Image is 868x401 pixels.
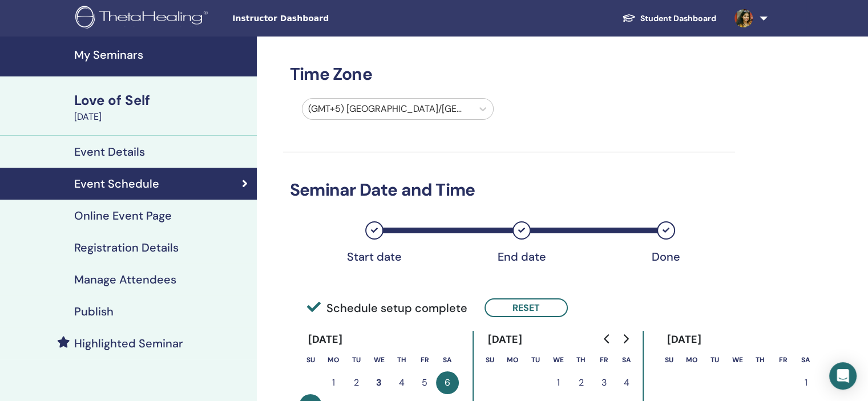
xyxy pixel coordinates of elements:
[74,48,250,62] h4: My Seminars
[485,298,568,317] button: Reset
[592,371,615,394] button: 3
[478,349,501,371] th: Sunday
[749,349,772,371] th: Thursday
[74,91,250,110] div: Love of Self
[622,13,636,23] img: graduation-cap-white.svg
[413,371,436,394] button: 5
[637,250,695,264] div: Done
[726,349,749,371] th: Wednesday
[615,349,638,371] th: Saturday
[390,349,413,371] th: Thursday
[74,273,176,286] h4: Manage Attendees
[74,241,179,254] h4: Registration Details
[794,371,817,394] button: 1
[570,371,592,394] button: 2
[501,349,524,371] th: Monday
[390,371,413,394] button: 4
[346,250,403,264] div: Start date
[299,331,352,349] div: [DATE]
[322,371,345,394] button: 1
[615,371,638,394] button: 4
[75,6,212,31] img: logo.png
[657,349,680,371] th: Sunday
[478,331,531,349] div: [DATE]
[307,299,467,317] span: Schedule setup complete
[598,327,616,350] button: Go to previous month
[368,349,390,371] th: Wednesday
[772,349,794,371] th: Friday
[368,371,390,394] button: 3
[493,250,550,264] div: End date
[794,349,817,371] th: Saturday
[74,145,145,159] h4: Event Details
[616,327,635,350] button: Go to next month
[283,64,735,84] h3: Time Zone
[570,349,592,371] th: Thursday
[524,349,547,371] th: Tuesday
[67,91,257,124] a: Love of Self[DATE]
[299,349,322,371] th: Sunday
[345,371,368,394] button: 2
[74,177,159,191] h4: Event Schedule
[657,331,710,349] div: [DATE]
[283,180,735,200] h3: Seminar Date and Time
[613,8,725,29] a: Student Dashboard
[547,349,570,371] th: Wednesday
[703,349,726,371] th: Tuesday
[345,349,368,371] th: Tuesday
[74,110,250,124] div: [DATE]
[413,349,436,371] th: Friday
[74,209,172,222] h4: Online Event Page
[547,371,570,394] button: 1
[680,349,703,371] th: Monday
[829,362,857,390] div: Open Intercom Messenger
[734,9,753,27] img: default.jpg
[322,349,345,371] th: Monday
[74,337,183,350] h4: Highlighted Seminar
[74,305,114,318] h4: Publish
[436,371,459,394] button: 6
[592,349,615,371] th: Friday
[436,349,459,371] th: Saturday
[232,13,403,25] span: Instructor Dashboard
